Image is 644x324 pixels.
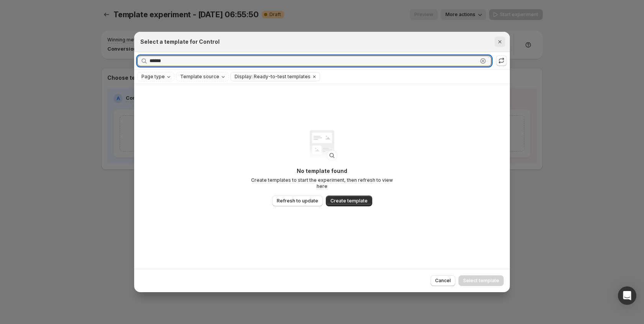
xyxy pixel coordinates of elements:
span: Template source [180,74,219,80]
span: Refresh to update [277,198,318,204]
button: Page type [138,72,174,81]
button: Template source [176,72,228,81]
p: Create templates to start the experiment, then refresh to view here [245,177,399,189]
button: Cancel [430,275,455,286]
p: No template found [245,167,399,175]
button: Refresh to update [272,196,323,206]
span: Cancel [435,278,451,284]
button: Clear [310,72,318,81]
button: Close [495,36,505,47]
h2: Select a template for Control [140,38,220,46]
span: Create template [330,198,368,204]
button: Display: Ready-to-test templates [231,72,310,81]
button: Clear [479,57,487,65]
div: Open Intercom Messenger [618,286,636,305]
span: Page type [141,74,165,80]
button: Create template [326,196,372,206]
span: Display: Ready-to-test templates [235,74,310,80]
